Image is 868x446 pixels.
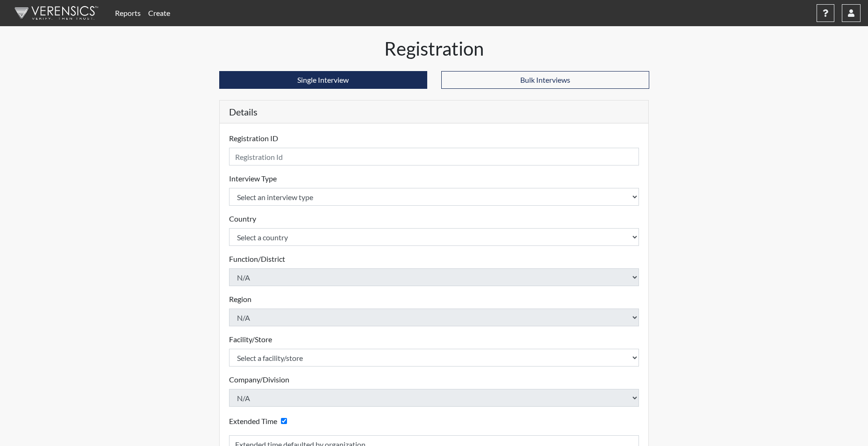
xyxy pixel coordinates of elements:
[229,213,256,224] label: Country
[441,71,649,89] button: Bulk Interviews
[111,4,144,22] a: Reports
[219,71,427,89] button: Single Interview
[220,101,649,123] h5: Details
[229,294,251,305] label: Region
[229,133,278,144] label: Registration ID
[229,253,285,265] label: Function/District
[219,37,649,60] h1: Registration
[229,334,272,345] label: Facility/Store
[229,148,639,165] input: Insert a Registration ID, which needs to be a unique alphanumeric value for each interviewee
[229,173,277,184] label: Interview Type
[229,416,277,427] label: Extended Time
[144,4,174,22] a: Create
[229,414,291,428] div: Checking this box will provide the interviewee with an accomodation of extra time to answer each ...
[229,374,289,385] label: Company/Division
